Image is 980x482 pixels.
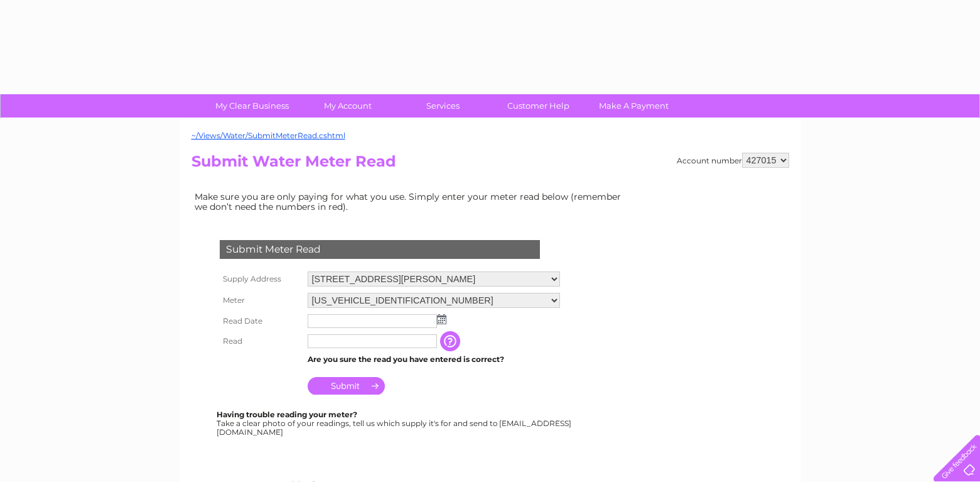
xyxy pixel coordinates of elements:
[440,331,463,351] input: Information
[677,153,789,168] div: Account number
[217,331,304,351] th: Read
[304,351,563,368] td: Are you sure the read you have entered is correct?
[487,94,590,118] a: Customer Help
[220,240,540,259] div: Submit Meter Read
[437,314,446,324] img: ...
[191,131,345,140] a: ~/Views/Water/SubmitMeterRead.cshtml
[582,94,686,118] a: Make A Payment
[308,377,385,395] input: Submit
[217,410,357,419] b: Having trouble reading your meter?
[200,94,304,118] a: My Clear Business
[217,290,304,311] th: Meter
[296,94,399,118] a: My Account
[217,311,304,331] th: Read Date
[191,153,789,177] h2: Submit Water Meter Read
[191,189,631,215] td: Make sure you are only paying for what you use. Simply enter your meter read below (remember we d...
[217,268,304,290] th: Supply Address
[391,94,495,118] a: Services
[217,410,573,436] div: Take a clear photo of your readings, tell us which supply it's for and send to [EMAIL_ADDRESS][DO...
